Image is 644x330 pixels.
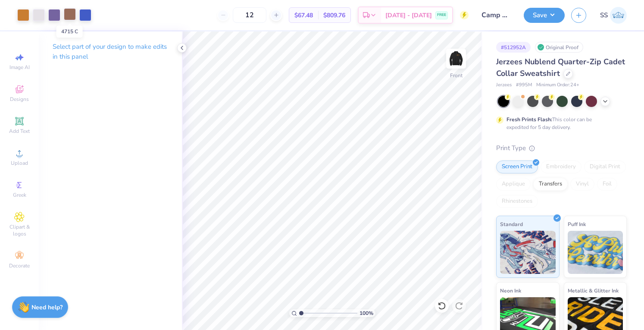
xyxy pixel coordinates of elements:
[500,231,556,274] img: Standard
[516,82,532,89] span: # 995M
[323,11,345,20] span: $809.76
[610,7,627,24] img: Siddhant Singh
[597,178,617,191] div: Foil
[496,160,538,173] div: Screen Print
[53,42,168,62] p: Select part of your design to make edits in this panel
[294,11,313,20] span: $67.48
[568,286,619,295] span: Metallic & Glitter Ink
[568,220,586,229] span: Puff Ink
[496,57,625,79] span: Jerzees Nublend Quarter-Zip Cadet Collar Sweatshirt
[600,7,627,24] a: SS
[4,223,34,237] span: Clipart & logos
[496,82,512,89] span: Jerzees
[541,160,581,173] div: Embroidery
[533,178,568,191] div: Transfers
[600,10,608,20] span: SS
[447,50,465,67] img: Front
[496,178,531,191] div: Applique
[11,160,28,167] span: Upload
[570,178,594,191] div: Vinyl
[360,309,373,317] span: 100 %
[233,7,266,23] input: – –
[496,195,538,208] div: Rhinestones
[568,231,623,274] img: Puff Ink
[56,25,83,38] div: 4715 C
[9,64,30,71] span: Image AI
[500,286,521,295] span: Neon Ink
[584,160,626,173] div: Digital Print
[385,11,432,20] span: [DATE] - [DATE]
[9,128,30,135] span: Add Text
[437,12,446,18] span: FREE
[536,82,579,89] span: Minimum Order: 24 +
[496,42,531,53] div: # 512952A
[496,143,627,153] div: Print Type
[475,6,517,24] input: Untitled Design
[31,303,63,311] strong: Need help?
[506,116,613,131] div: This color can be expedited for 5 day delivery.
[506,116,552,123] strong: Fresh Prints Flash:
[9,262,30,269] span: Decorate
[500,220,523,229] span: Standard
[535,42,583,53] div: Original Proof
[10,96,29,103] span: Designs
[450,72,463,79] div: Front
[524,8,565,23] button: Save
[13,192,26,198] span: Greek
